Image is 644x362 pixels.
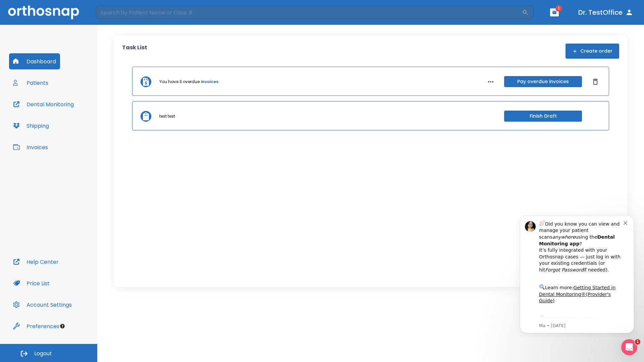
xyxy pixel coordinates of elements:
[122,44,147,59] p: Task List
[9,318,63,334] button: Preferences
[96,6,522,19] input: Search by Patient Name or Case #
[34,350,52,357] span: Logout
[9,96,78,112] button: Dental Monitoring
[9,139,52,155] button: Invoices
[555,5,562,12] span: 1
[114,10,119,16] button: Dismiss notification
[9,118,53,134] button: Shipping
[29,105,114,139] div: Download the app: | ​ Let us know if you need help getting started!
[9,254,63,270] button: Help Center
[504,111,582,122] button: Finish Draft
[29,114,114,120] p: Message from Ma, sent 7w ago
[576,6,636,18] button: Dr. TestOffice
[9,275,54,291] button: Price List
[504,76,582,87] button: Pay overdue invoices
[635,339,640,345] span: 1
[590,76,601,87] button: Dismiss
[29,107,89,119] a: App Store
[9,297,76,313] button: Account Settings
[510,209,644,337] iframe: Intercom notifications message
[201,79,218,85] a: invoices
[159,113,175,119] p: test test
[8,5,79,19] img: Orthosnap
[9,75,52,91] button: Patients
[159,79,200,85] p: You have 3 overdue
[9,53,60,69] button: Dashboard
[621,339,637,355] iframe: Intercom live chat
[59,323,65,329] div: Tooltip anchor
[566,44,619,59] button: Create order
